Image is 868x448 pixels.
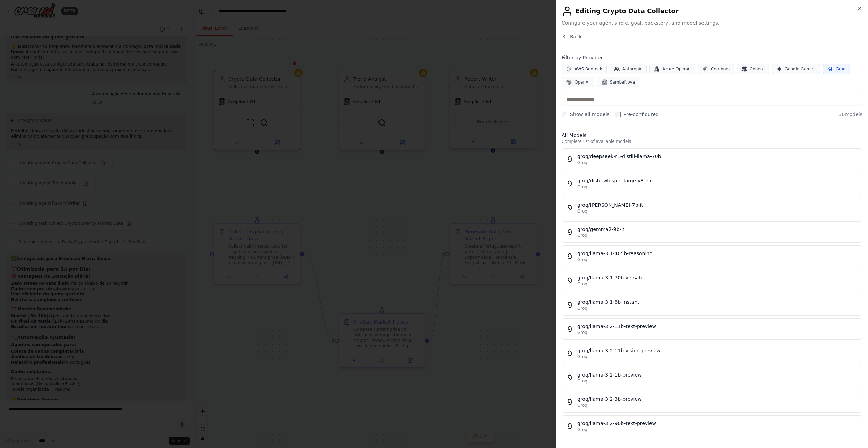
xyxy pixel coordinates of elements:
button: groq/llama-3.1-405b-reasoningGroq [562,245,862,267]
span: Groq [577,354,587,360]
span: Groq [577,184,587,190]
div: groq/[PERSON_NAME]-7b-it [577,201,858,208]
button: AWS Bedrock [562,64,607,74]
div: groq/llama-3.2-90b-text-preview [577,420,858,427]
span: Groq [836,66,846,72]
span: OpenAI [575,79,590,85]
button: Groq [823,64,850,74]
div: groq/llama-3.2-1b-preview [577,371,858,378]
span: Google Gemini [785,66,816,72]
div: groq/llama-3.1-8b-instant [577,299,858,305]
span: AWS Bedrock [575,66,602,72]
button: Cerebras [698,64,734,74]
button: groq/llama-3.2-11b-vision-previewGroq [562,343,862,364]
div: groq/llama-3.2-11b-vision-preview [577,347,858,354]
button: Azure OpenAI [649,64,695,74]
p: Complete list of available models [562,139,862,144]
span: Azure OpenAI [662,66,691,72]
div: groq/gemma2-9b-it [577,226,858,233]
span: Groq [577,427,587,432]
div: groq/distil-whisper-large-v3-en [577,177,858,184]
button: groq/gemma2-9b-itGroq [562,221,862,243]
span: Groq [577,378,587,384]
span: Groq [577,160,587,165]
span: Groq [577,330,587,335]
button: groq/distil-whisper-large-v3-enGroq [562,173,862,194]
span: Anthropic [622,66,643,72]
button: groq/llama-3.1-70b-versatileGroq [562,270,862,291]
button: Cohere [737,64,769,74]
div: groq/llama-3.1-70b-versatile [577,274,858,281]
button: groq/[PERSON_NAME]-7b-itGroq [562,197,862,218]
button: groq/deepseek-r1-distill-llama-70bGroq [562,148,862,170]
span: Groq [577,208,587,214]
label: Show all models [562,111,610,118]
label: Pre-configured [615,111,659,118]
button: SambaNova [597,77,639,87]
button: Anthropic [610,64,647,74]
span: Configure your agent's role, goal, backstory, and model settings. [562,19,862,26]
h4: Filter by Provider [562,54,862,61]
span: Cerebras [711,66,730,72]
input: Show all models [562,112,567,117]
span: Groq [577,233,587,238]
span: Groq [577,305,587,311]
span: Cohere [750,66,765,72]
button: Back [562,33,582,40]
div: groq/llama-3.2-11b-text-preview [577,323,858,330]
button: Google Gemini [772,64,820,74]
button: groq/llama-3.1-8b-instantGroq [562,294,862,316]
input: Pre-configured [615,112,621,117]
span: Back [570,33,582,40]
span: Groq [577,403,587,408]
button: groq/llama-3.2-3b-previewGroq [562,391,862,413]
h2: Editing Crypto Data Collector [562,6,862,17]
span: Groq [577,281,587,287]
button: OpenAI [562,77,594,87]
button: groq/llama-3.2-1b-previewGroq [562,367,862,388]
span: Groq [577,257,587,262]
span: 30 models [839,111,862,118]
button: groq/llama-3.2-11b-text-previewGroq [562,318,862,340]
div: groq/llama-3.1-405b-reasoning [577,250,858,257]
span: SambaNova [610,79,635,85]
button: groq/llama-3.2-90b-text-previewGroq [562,415,862,437]
div: groq/llama-3.2-3b-preview [577,396,858,403]
div: groq/deepseek-r1-distill-llama-70b [577,153,858,160]
h3: All Models [562,132,862,139]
